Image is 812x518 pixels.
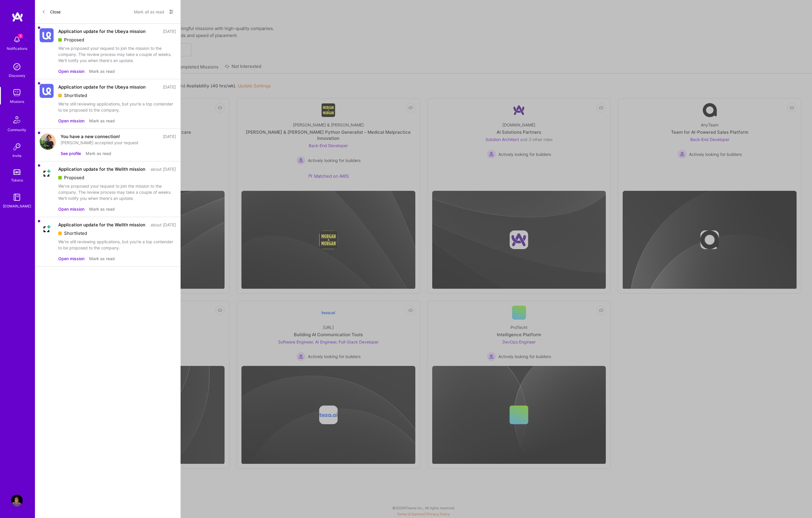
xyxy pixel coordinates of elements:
[58,84,146,90] div: Application update for the Ubeya mission
[58,166,145,172] div: Application update for the Wellth mission
[11,141,23,153] img: Invite
[58,256,84,262] button: Open mission
[10,98,24,105] div: Missions
[151,222,176,228] div: about [DATE]
[10,113,24,127] img: Community
[163,28,176,34] div: [DATE]
[61,140,176,146] div: [PERSON_NAME] accepted your request
[58,101,176,113] div: We're still reviewing applications, but you're a top contender to be proposed to the company.
[9,73,25,79] div: Discovery
[3,203,31,209] div: [DOMAIN_NAME]
[89,118,115,124] button: Mark as read
[11,87,23,98] img: teamwork
[11,177,23,183] div: Tokens
[58,68,84,74] button: Open mission
[163,133,176,140] div: [DATE]
[40,166,54,180] img: Company Logo
[13,169,20,175] img: tokens
[58,45,176,64] div: We've proposed your request to join the mission to the company. The review process may take a cou...
[58,37,176,43] div: Proposed
[58,222,145,228] div: Application update for the Wellth mission
[134,7,164,16] button: Mark all as read
[10,495,24,506] a: User Avatar
[40,84,54,98] img: Company Logo
[13,153,22,159] div: Invite
[61,133,120,140] div: You have a new connection!
[58,118,84,124] button: Open mission
[61,150,81,156] button: See profile
[58,28,146,34] div: Application update for the Ubeya mission
[40,28,54,42] img: Company Logo
[58,92,176,98] div: Shortlisted
[58,206,84,212] button: Open mission
[151,166,176,172] div: about [DATE]
[8,127,26,133] div: Community
[58,175,176,181] div: Proposed
[11,61,23,73] img: discovery
[42,7,61,16] button: Close
[12,12,23,22] img: logo
[11,495,23,506] img: User Avatar
[58,183,176,201] div: We've proposed your request to join the mission to the company. The review process may take a cou...
[40,133,56,150] img: user avatar
[11,191,23,203] img: guide book
[89,68,115,74] button: Mark as read
[163,84,176,90] div: [DATE]
[58,230,176,236] div: Shortlisted
[40,222,54,236] img: Company Logo
[89,256,115,262] button: Mark as read
[58,239,176,251] div: We're still reviewing applications, but you're a top contender to be proposed to the company.
[89,206,115,212] button: Mark as read
[86,150,111,156] button: Mark as read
